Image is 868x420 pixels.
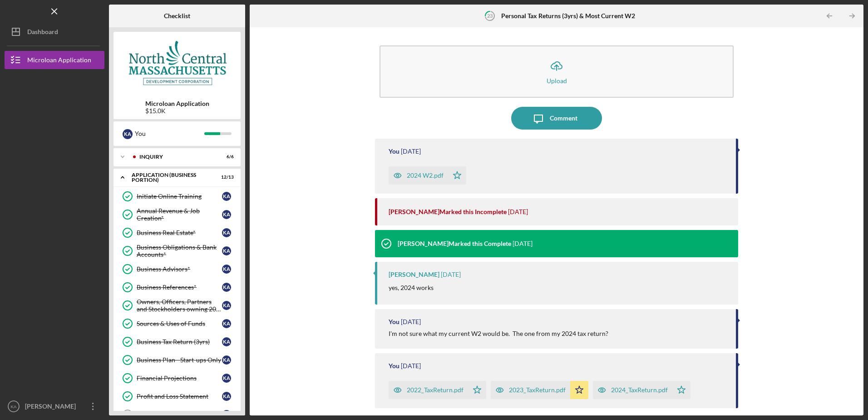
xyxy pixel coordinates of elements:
[145,100,209,107] b: Microloan Application
[137,207,222,222] div: Annual Revenue & Job Creation*
[118,315,236,333] a: Sources & Uses of FundsKA
[222,246,231,255] div: K A
[222,410,231,419] div: K A
[222,301,231,310] div: K A
[5,23,104,41] button: Dashboard
[389,330,608,337] div: I'm not sure what my current W2 would be. The one from my 2024 tax return?
[118,278,236,296] a: Business References*KA
[137,244,222,258] div: Business Obligations & Bank Accounts*
[401,318,421,325] time: 2025-09-03 17:59
[11,404,17,409] text: KA
[27,23,58,43] div: Dashboard
[593,381,690,399] button: 2024_TaxReturn.pdf
[135,126,204,141] div: You
[137,356,222,364] div: Business Plan - Start-ups Only
[217,154,234,160] div: 6 / 6
[380,45,733,98] button: Upload
[401,362,421,370] time: 2025-09-03 17:57
[389,271,439,278] div: [PERSON_NAME]
[118,351,236,369] a: Business Plan - Start-ups OnlyKA
[145,107,209,115] div: $15.0K
[222,374,231,383] div: K A
[113,36,241,91] img: Product logo
[441,271,461,278] time: 2025-09-12 14:55
[137,338,222,345] div: Business Tax Return (3yrs)
[164,12,190,20] b: Checklist
[222,210,231,219] div: K A
[222,319,231,328] div: K A
[23,397,82,418] div: [PERSON_NAME]
[118,387,236,405] a: Profit and Loss StatementKA
[389,283,434,293] p: yes, 2024 works
[118,205,236,224] a: Annual Revenue & Job Creation*KA
[222,283,231,292] div: K A
[511,107,602,130] button: Comment
[5,51,104,69] button: Microloan Application
[137,393,222,400] div: Profit and Loss Statement
[118,242,236,260] a: Business Obligations & Bank Accounts*KA
[118,333,236,351] a: Business Tax Return (3yrs)KA
[118,369,236,387] a: Financial ProjectionsKA
[137,229,222,236] div: Business Real Estate*
[222,265,231,274] div: K A
[222,355,231,365] div: K A
[508,208,528,215] time: 2025-09-12 15:00
[550,107,577,130] div: Comment
[118,187,236,205] a: Initiate Online TrainingKA
[407,172,444,179] div: 2024 W2.pdf
[137,265,222,273] div: Business Advisors*
[389,208,507,215] div: [PERSON_NAME] Marked this Incomplete
[137,193,222,200] div: Initiate Online Training
[222,337,231,346] div: K A
[222,392,231,401] div: K A
[137,298,222,313] div: Owners, Officers, Partners and Stockholders owning 20% or more*
[401,148,421,155] time: 2025-09-12 16:23
[491,381,588,399] button: 2023_TaxReturn.pdf
[389,381,486,399] button: 2022_TaxReturn.pdf
[118,260,236,278] a: Business Advisors*KA
[137,375,222,382] div: Financial Projections
[118,296,236,315] a: Owners, Officers, Partners and Stockholders owning 20% or more*KA
[407,386,464,394] div: 2022_TaxReturn.pdf
[389,318,399,325] div: You
[27,51,91,71] div: Microloan Application
[389,362,399,370] div: You
[217,175,234,180] div: 12 / 13
[139,154,211,160] div: INQUIRY
[222,228,231,237] div: K A
[137,284,222,291] div: Business References*
[513,240,533,247] time: 2025-09-12 15:00
[501,12,635,20] b: Personal Tax Returns (3yrs) & Most Current W2
[132,172,211,183] div: APPLICATION (BUSINESS PORTION)
[5,397,104,415] button: KA[PERSON_NAME]
[398,240,511,247] div: [PERSON_NAME] Marked this Complete
[118,224,236,242] a: Business Real Estate*KA
[389,148,399,155] div: You
[137,320,222,327] div: Sources & Uses of Funds
[123,129,133,139] div: K A
[547,77,567,84] div: Upload
[389,166,466,185] button: 2024 W2.pdf
[509,386,566,394] div: 2023_TaxReturn.pdf
[487,13,493,19] tspan: 23
[611,386,668,394] div: 2024_TaxReturn.pdf
[222,192,231,201] div: K A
